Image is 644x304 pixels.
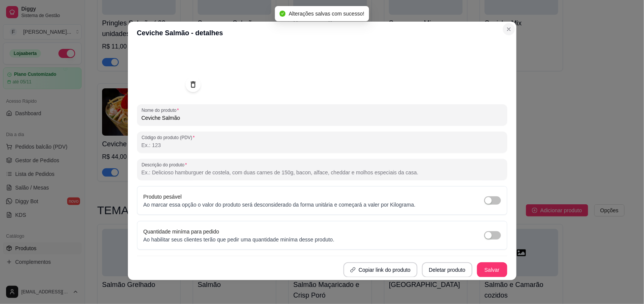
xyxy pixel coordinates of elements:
[142,161,189,168] label: Descrição do produto
[280,11,286,17] span: check-circle
[142,114,503,122] input: Nome do produto
[143,201,416,208] p: Ao marcar essa opção o valor do produto será desconsiderado da forma unitária e começará a valer ...
[143,194,182,200] label: Produto pesável
[142,141,503,149] input: Código do produto (PDV)
[137,28,205,97] img: produto
[289,11,364,17] span: Alterações salvas com sucesso!
[422,262,472,277] button: Deletar produto
[142,134,197,141] label: Código do produto (PDV)
[477,262,507,277] button: Salvar
[143,229,219,235] label: Quantidade miníma para pedido
[142,169,503,176] input: Descrição do produto
[143,236,335,243] p: Ao habilitar seus clientes terão que pedir uma quantidade miníma desse produto.
[142,107,181,113] label: Nome do produto
[128,22,516,44] header: Ceviche Salmão - detalhes
[343,262,417,277] button: Copiar link do produto
[503,23,515,35] button: Close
